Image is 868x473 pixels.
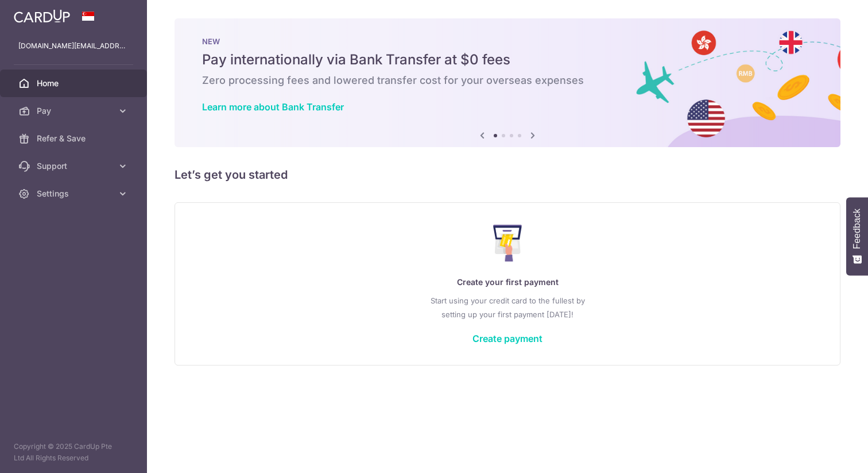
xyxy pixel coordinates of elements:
[37,188,113,199] span: Settings
[852,209,862,249] span: Feedback
[472,333,542,344] a: Create payment
[198,294,817,321] p: Start using your credit card to the fullest by setting up your first payment [DATE]!
[846,197,868,275] button: Feedback - Show survey
[175,18,840,147] img: Bank transfer banner
[37,105,113,117] span: Pay
[18,40,129,52] p: [DOMAIN_NAME][EMAIL_ADDRESS][DOMAIN_NAME]
[26,8,50,18] span: Help
[37,160,113,172] span: Support
[37,133,113,144] span: Refer & Save
[175,166,840,184] h5: Let’s get you started
[202,74,813,87] h6: Zero processing fees and lowered transfer cost for your overseas expenses
[202,37,813,46] p: NEW
[202,101,344,113] a: Learn more about Bank Transfer
[14,9,70,23] img: CardUp
[493,225,522,262] img: Make Payment
[37,78,113,89] span: Home
[198,275,817,289] p: Create your first payment
[202,51,813,69] h5: Pay internationally via Bank Transfer at $0 fees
